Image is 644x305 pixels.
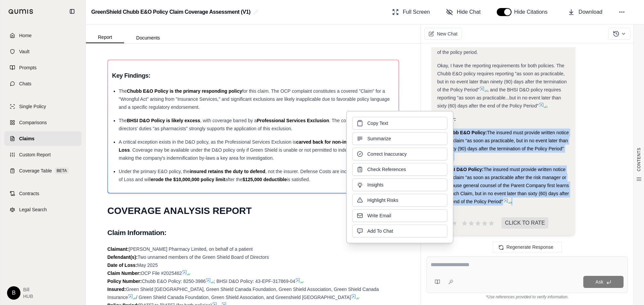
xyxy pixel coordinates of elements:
span: for this claim. The OCP complaint constitutes a covered "Claim" for a "Wrongful Act" arising from... [119,88,390,110]
span: CLICK TO RATE [501,217,548,229]
button: Full Screen [389,5,433,19]
span: Under the primary E&O policy, the [119,169,190,174]
a: Contracts [4,186,82,201]
span: Home [19,32,32,39]
button: New Chat [424,28,462,40]
strong: Claim Number: [107,271,141,276]
button: Ask [583,276,624,288]
span: erode the $10,000,000 policy limit [151,177,225,182]
span: Contracts [19,190,39,197]
span: Copy Text [367,120,388,127]
h3: Key Findings: [112,70,394,82]
span: Add To Chat [367,228,393,234]
span: Single Policy [19,103,46,110]
button: Highlight Risks [352,194,447,207]
span: HUB [23,293,33,300]
span: Hide Citations [514,8,552,16]
span: BHSI D&O Policy: [444,167,483,172]
strong: Policy Number: [107,279,142,284]
span: OCP File #2025462 [141,271,182,276]
span: [PERSON_NAME] Pharmacy Limited, on behalf of a patient [129,246,253,252]
a: Comparisons [4,115,82,130]
strong: Claimant: [107,246,129,252]
span: Check References [367,166,406,173]
span: Regenerate Response [506,244,553,250]
button: Correct Inaccuracy [352,148,447,160]
strong: Date of Loss: [107,262,137,268]
span: Okay, I have the reporting requirements for both policies. The Chubb E&O policy requires reportin... [437,63,567,92]
button: Collapse sidebar [67,6,77,17]
span: Bill [23,286,33,293]
span: Full Screen [403,8,430,16]
button: Download [565,5,605,19]
span: Write Email [367,212,391,219]
span: Prompts [19,64,37,71]
span: BHSI D&O Policy is likely excess [127,118,200,123]
span: Professional Services Exclusion [257,118,329,123]
h2: GreenShield Chubb E&O Policy Claim Coverage Assessment (V1) [91,6,251,18]
strong: Defendant(s): [107,254,138,260]
span: The insured must provide written notice of a claim "as soon as practicable after the risk manager... [444,167,569,204]
a: Single Policy [4,99,82,114]
span: Vault [19,48,30,55]
h2: Claim Information: [107,226,399,240]
span: Chats [19,80,32,87]
button: Insights [352,178,447,191]
a: Claims [4,131,82,146]
span: Comparisons [19,119,47,126]
span: The insured must provide written notice of a claim "as soon as practicable, but in no event later... [444,130,569,151]
span: Highlight Risks [367,197,398,204]
span: ; BHSI D&O Policy: 43-EPF-317869-04 [214,279,295,284]
span: $125,000 deductible [243,177,287,182]
span: Ask [595,279,603,285]
span: after the [225,177,243,182]
span: Custom Report [19,151,51,158]
a: Prompts [4,60,82,75]
span: Claims [19,135,35,142]
span: Green Shield [GEOGRAPHIC_DATA], Green Shield Canada Foundation, Green Shield Association, Green S... [107,287,379,300]
span: Download [579,8,602,16]
span: / Green Shield Canada Foundation, Green Shield Association, and Greenshield [GEOGRAPHIC_DATA] [136,295,351,300]
span: CONTENTS [636,148,642,171]
span: . [511,199,513,204]
button: Regenerate Response [493,242,562,252]
span: Summarize [367,135,391,142]
span: BETA [55,167,69,174]
button: Write Email [352,209,447,222]
span: Chubb E&O Policy: [444,130,487,135]
h1: COVERAGE ANALYSIS REPORT [107,202,399,220]
button: Add To Chat [352,225,447,237]
span: Legal Search [19,206,47,213]
div: *Use references provided to verify information. [426,293,628,300]
button: Hide Chat [443,5,483,19]
a: Home [4,28,82,43]
span: The [119,118,127,123]
a: Coverage TableBETA [4,163,82,178]
div: B [7,286,20,300]
button: Documents [124,32,172,43]
span: Correct Inaccuracy [367,151,407,157]
button: Check References [352,163,447,176]
span: Hide Chat [457,8,481,16]
strong: Insured: [107,287,126,292]
span: Insights [367,181,383,188]
button: Report [86,32,124,43]
span: Coverage Table [19,167,52,174]
button: Summarize [352,132,447,145]
span: , and the BHSI D&O policy requires reporting "as soon as practicable...but in no event later than... [437,87,561,108]
a: Vault [4,44,82,59]
span: Chubb E&O Policy: 8250-3986 [142,279,206,284]
span: New Chat [437,30,457,37]
span: Two unnamed members of the Green Shield Board of Directors [138,254,269,260]
a: Chats [4,76,82,91]
a: Custom Report [4,147,82,162]
span: . Coverage may be available under the D&O policy only if Green Shield is unable or not permitted ... [119,147,387,161]
button: Copy Text [352,117,447,130]
a: Legal Search [4,202,82,217]
span: is satisfied. [287,177,310,182]
span: A critical exception exists in the D&O policy, as the Professional Services Exclusion is [119,139,296,145]
span: , with coverage barred by a [200,118,257,123]
span: May 2025 [137,262,158,268]
span: . [547,103,548,108]
img: Qumis Logo [8,9,34,14]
